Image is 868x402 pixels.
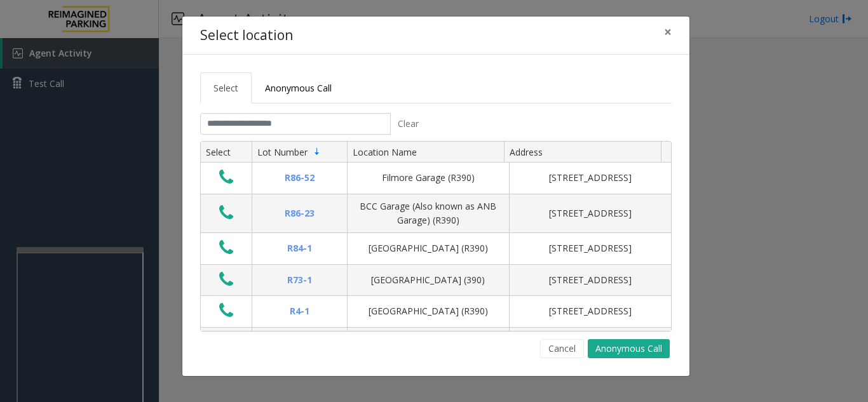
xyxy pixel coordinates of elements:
[517,273,663,287] div: [STREET_ADDRESS]
[355,304,501,318] div: [GEOGRAPHIC_DATA] (R390)
[588,339,670,358] button: Anonymous Call
[201,142,671,331] div: Data table
[214,82,238,94] span: Select
[517,304,663,318] div: [STREET_ADDRESS]
[664,23,672,41] span: ×
[355,273,501,287] div: [GEOGRAPHIC_DATA] (390)
[517,206,663,220] div: [STREET_ADDRESS]
[200,72,672,104] ul: Tabs
[391,113,426,135] button: Clear
[260,273,339,287] div: R73-1
[355,199,501,228] div: BCC Garage (Also known as ANB Garage) (R390)
[260,304,339,318] div: R4-1
[200,25,293,46] h4: Select location
[257,146,308,158] span: Lot Number
[201,142,252,163] th: Select
[355,171,501,185] div: Filmore Garage (R390)
[655,17,681,48] button: Close
[353,146,417,158] span: Location Name
[510,146,543,158] span: Address
[260,206,339,220] div: R86-23
[517,241,663,255] div: [STREET_ADDRESS]
[312,147,322,157] span: Sortable
[265,82,332,94] span: Anonymous Call
[260,171,339,185] div: R86-52
[517,171,663,185] div: [STREET_ADDRESS]
[540,339,584,358] button: Cancel
[260,241,339,255] div: R84-1
[355,241,501,255] div: [GEOGRAPHIC_DATA] (R390)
